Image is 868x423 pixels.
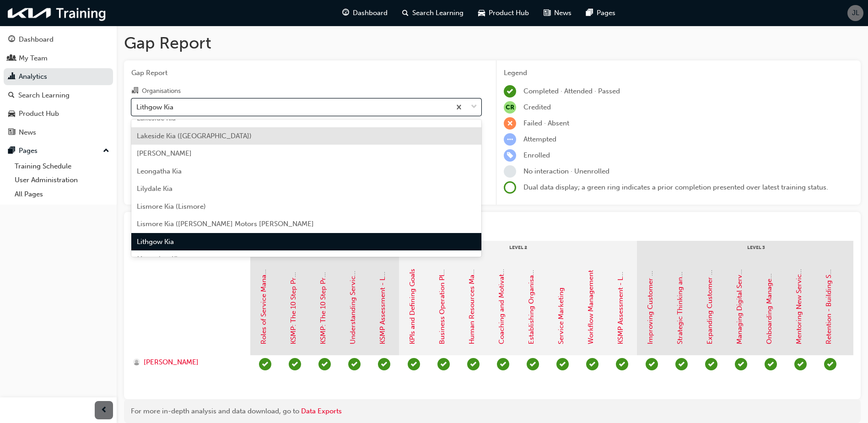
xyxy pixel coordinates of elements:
[136,102,173,112] div: Lithgow Kia
[825,247,833,344] a: Retention - Building Strategies
[504,149,516,162] span: learningRecordVerb_ENROLL-icon
[556,358,569,370] span: learningRecordVerb_COMPLETE-icon
[124,33,861,53] h1: Gap Report
[468,243,476,344] a: Human Resources Management
[412,8,464,18] span: Search Learning
[735,247,744,344] a: Managing Digital Service Tools
[597,8,615,18] span: Pages
[544,7,550,19] span: news-icon
[11,173,113,187] a: User Administration
[557,287,565,344] a: Service Marketing
[504,165,516,178] span: learningRecordVerb_NONE-icon
[437,358,450,370] span: learningRecordVerb_COMPLETE-icon
[395,4,471,22] a: search-iconSearch Learning
[504,85,516,98] span: learningRecordVerb_COMPLETE-icon
[408,269,416,344] a: KPIs and Defining Goals
[616,258,625,344] a: KSMP Assessment - Level 2
[8,110,15,118] span: car-icon
[847,5,863,21] button: JL
[19,53,48,64] div: My Team
[4,142,113,159] button: Pages
[765,358,777,370] span: learningRecordVerb_COMPLETE-icon
[103,145,109,157] span: up-icon
[504,68,853,78] div: Legend
[5,4,110,22] img: kia-training
[523,135,556,143] span: Attempted
[471,4,536,22] a: car-iconProduct Hub
[301,407,342,415] a: Data Exports
[4,87,113,104] a: Search Learning
[523,151,550,159] span: Enrolled
[131,68,481,78] span: Gap Report
[438,267,446,344] a: Business Operation Plan
[137,238,174,246] span: Lithgow Kia
[4,68,113,85] a: Analytics
[353,8,388,18] span: Dashboard
[101,405,108,416] span: prev-icon
[137,202,206,211] span: Lismore Kia (Lismore)
[706,223,714,344] a: Expanding Customer Communication
[4,31,113,48] a: Dashboard
[11,187,113,201] a: All Pages
[467,358,480,370] span: learningRecordVerb_COMPLETE-icon
[378,259,387,344] a: KSMP Assessment - Level 1
[19,127,36,138] div: News
[765,262,773,344] a: Onboarding Management
[587,270,595,344] a: Workflow Management
[8,54,15,63] span: people-icon
[137,184,173,193] span: Lilydale Kia
[527,358,539,370] span: learningRecordVerb_COMPLETE-icon
[8,129,15,137] span: news-icon
[289,358,301,370] span: learningRecordVerb_COMPLETE-icon
[335,4,395,22] a: guage-iconDashboard
[523,103,551,111] span: Credited
[378,358,390,370] span: learningRecordVerb_COMPLETE-icon
[497,204,506,344] a: Coaching and Motivation for Empowerment
[142,87,181,96] div: Organisations
[8,73,15,81] span: chart-icon
[8,36,15,44] span: guage-icon
[133,357,242,368] a: [PERSON_NAME]
[504,101,516,114] span: null-icon
[8,92,15,100] span: search-icon
[137,167,182,175] span: Leongatha Kia
[735,358,747,370] span: learningRecordVerb_COMPLETE-icon
[342,7,349,19] span: guage-icon
[504,133,516,146] span: learningRecordVerb_ATTEMPT-icon
[137,220,314,228] span: Lismore Kia ([PERSON_NAME] Motors [PERSON_NAME]
[4,105,113,122] a: Product Hub
[705,358,717,370] span: learningRecordVerb_COMPLETE-icon
[4,124,113,141] a: News
[586,358,598,370] span: learningRecordVerb_COMPLETE-icon
[408,358,420,370] span: learningRecordVerb_COMPLETE-icon
[402,7,409,19] span: search-icon
[11,159,113,174] a: Training Schedule
[579,4,623,22] a: pages-iconPages
[349,204,357,344] a: Understanding Service Quality Management
[523,167,609,175] span: No interaction · Unenrolled
[504,117,516,130] span: learningRecordVerb_FAIL-icon
[824,358,836,370] span: learningRecordVerb_COMPLETE-icon
[478,7,485,19] span: car-icon
[19,34,54,45] div: Dashboard
[523,119,569,127] span: Failed · Absent
[586,7,593,19] span: pages-icon
[131,406,854,417] div: For more in-depth analysis and data download, go to
[616,358,628,370] span: learningRecordVerb_COMPLETE-icon
[675,358,688,370] span: learningRecordVerb_COMPLETE-icon
[471,101,477,113] span: down-icon
[523,183,828,191] span: Dual data display; a green ring indicates a prior completion presented over latest training status.
[554,8,571,18] span: News
[18,90,70,101] div: Search Learning
[536,4,579,22] a: news-iconNews
[4,29,113,142] button: DashboardMy TeamAnalyticsSearch LearningProduct HubNews
[489,8,529,18] span: Product Hub
[259,358,271,370] span: learningRecordVerb_COMPLETE-icon
[497,358,509,370] span: learningRecordVerb_COMPLETE-icon
[318,358,331,370] span: learningRecordVerb_COMPLETE-icon
[259,264,268,344] a: Roles of Service Manager
[19,146,38,156] div: Pages
[795,242,803,344] a: Mentoring New Service Advisors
